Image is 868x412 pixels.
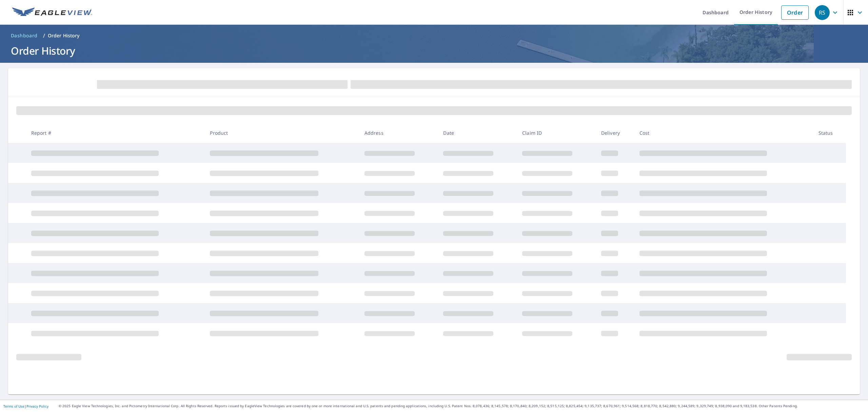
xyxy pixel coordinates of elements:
a: Privacy Policy [26,404,48,409]
th: Status [813,123,846,143]
a: Order [781,5,809,20]
img: EV Logo [12,7,92,18]
th: Product [204,123,359,143]
th: Address [359,123,438,143]
span: Dashboard [11,32,38,39]
div: RS [815,5,830,20]
li: / [43,32,45,40]
p: © 2025 Eagle View Technologies, Inc. and Pictometry International Corp. All Rights Reserved. Repo... [59,404,865,409]
th: Date [438,123,517,143]
p: Order History [48,32,80,39]
th: Report # [26,123,205,143]
a: Terms of Use [3,404,24,409]
nav: breadcrumb [8,30,860,41]
h1: Order History [8,44,860,58]
th: Cost [634,123,813,143]
a: Dashboard [8,30,40,41]
p: | [3,404,48,408]
th: Delivery [596,123,634,143]
th: Claim ID [517,123,596,143]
